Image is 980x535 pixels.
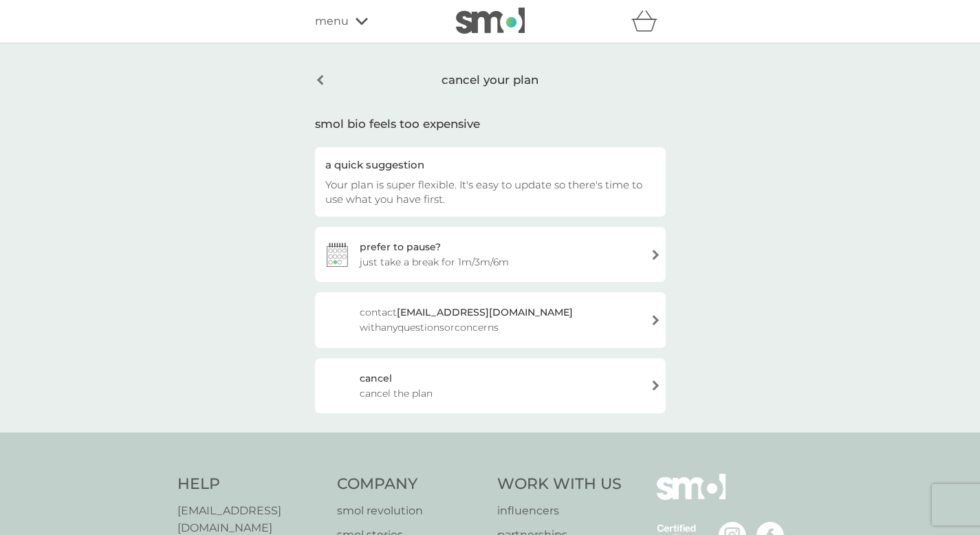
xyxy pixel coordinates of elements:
div: smol bio feels too expensive [315,115,666,133]
div: cancel your plan [315,63,666,98]
div: basket [631,8,666,35]
strong: [EMAIL_ADDRESS][DOMAIN_NAME] [397,306,573,318]
img: smol [456,8,525,34]
h4: Help [177,474,324,495]
span: just take a break for 1m/3m/6m [360,254,509,270]
a: influencers [497,502,622,520]
div: prefer to pause? [360,239,441,254]
span: cancel the plan [360,386,433,401]
span: Your plan is super flexible. It's easy to update so there's time to use what you have first. [325,178,642,206]
img: smol [657,474,726,521]
h4: Company [337,474,483,495]
div: a quick suggestion [325,157,655,172]
div: cancel [360,371,392,386]
a: contact[EMAIL_ADDRESS][DOMAIN_NAME] withanyquestionsorconcerns [315,292,666,347]
a: smol revolution [337,502,483,520]
h4: Work With Us [497,474,622,495]
span: menu [315,12,349,30]
span: contact with any questions or concerns [360,305,640,335]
